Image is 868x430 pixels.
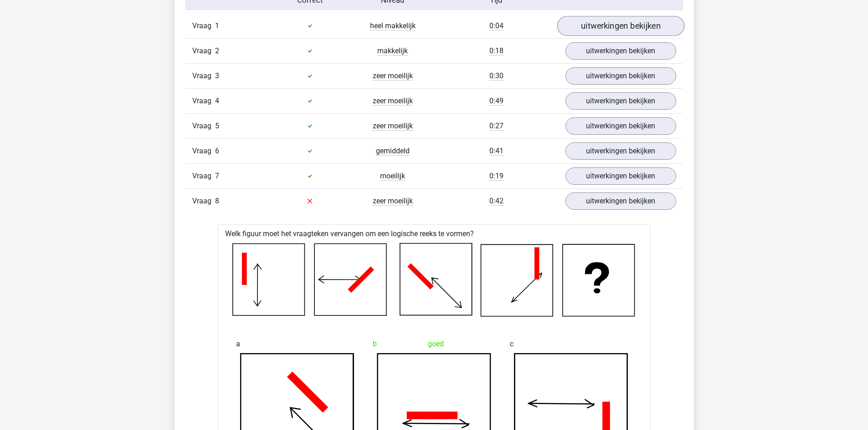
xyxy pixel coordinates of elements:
[215,147,219,155] span: 6
[380,172,405,181] span: moeilijk
[376,147,410,156] span: gemiddeld
[370,21,416,30] span: heel makkelijk
[489,96,503,106] span: 0:49
[192,146,215,157] span: Vraag
[489,147,503,156] span: 0:41
[565,142,676,160] a: uitwerkingen bekijken
[510,335,514,353] span: c
[377,46,408,56] span: makkelijk
[565,117,676,135] a: uitwerkingen bekijken
[215,46,219,55] span: 2
[192,71,215,81] span: Vraag
[373,335,377,353] span: b
[192,96,215,106] span: Vraag
[489,197,503,206] span: 0:42
[489,172,503,181] span: 0:19
[215,121,219,130] span: 5
[192,121,215,132] span: Vraag
[215,21,219,30] span: 1
[373,197,413,206] span: zeer moeilijk
[565,167,676,185] a: uitwerkingen bekijken
[236,335,240,353] span: a
[565,192,676,210] a: uitwerkingen bekijken
[192,196,215,207] span: Vraag
[215,96,219,105] span: 4
[192,46,215,56] span: Vraag
[489,46,503,56] span: 0:18
[215,172,219,180] span: 7
[373,71,413,81] span: zeer moeilijk
[557,16,684,36] a: uitwerkingen bekijken
[489,21,503,30] span: 0:04
[192,171,215,182] span: Vraag
[489,71,503,81] span: 0:30
[192,20,215,31] span: Vraag
[489,121,503,131] span: 0:27
[373,121,413,131] span: zeer moeilijk
[215,71,219,80] span: 3
[215,197,219,205] span: 8
[565,67,676,85] a: uitwerkingen bekijken
[373,335,495,353] div: goed
[565,42,676,60] a: uitwerkingen bekijken
[565,92,676,110] a: uitwerkingen bekijken
[373,96,413,106] span: zeer moeilijk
